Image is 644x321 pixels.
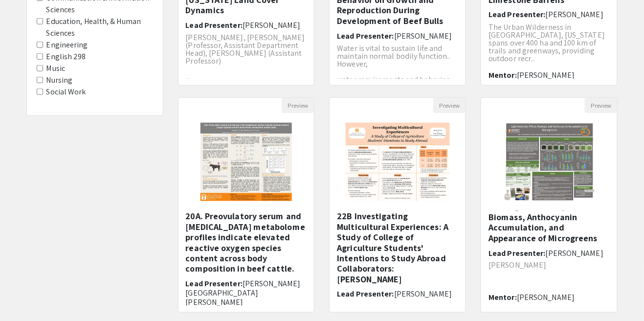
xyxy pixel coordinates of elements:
h6: Lead Presenter: [186,21,307,30]
img: <p>20A. Preovulatory serum and follicular fluid metabolome profiles indicate elevated reactive ox... [191,113,302,211]
h6: Lead Presenter: [337,31,458,41]
div: Open Presentation <p class="ql-align-center">22B Investigating Multicultural Experiences: A Study... [329,97,466,313]
span: [PERSON_NAME] [489,260,546,271]
iframe: Chat [7,277,42,314]
span: [PERSON_NAME] [394,31,452,41]
p: ... [186,73,307,81]
label: Engineering [46,39,88,51]
h6: Lead Presenter: [489,249,610,258]
div: Open Presentation <p>20A. Preovulatory serum and follicular fluid metabolome profiles indicate el... [178,97,315,313]
button: Preview [585,98,617,113]
span: [PERSON_NAME] [394,289,452,299]
p: [PERSON_NAME], [PERSON_NAME] (Professor, Assistant Department Head), [PERSON_NAME] (Assistant Pro... [186,34,307,65]
label: Social Work [46,86,86,98]
p: Water is vital to sustain life and maintain normal bodily function.. However, [337,45,458,68]
h5: 20A. Preovulatory serum and [MEDICAL_DATA] metabolome profiles indicate elevated reactive oxygen ... [186,211,307,275]
h6: Lead Presenter: [489,10,610,19]
p: The Urban Wilderness in [GEOGRAPHIC_DATA], [US_STATE] spans over 400 ha and 100 km of trails and ... [489,23,610,63]
label: Education, Health, & Human Sciences [46,16,153,39]
span: [PERSON_NAME] [546,9,603,20]
h6: Lead Presenter: [186,279,307,308]
span: [PERSON_NAME] [517,70,575,80]
h5: 25A. Light Intensity Affects Biomass, Anthocyanin Accumulation, and Appearance of Microgreens [489,201,610,243]
h6: Lead Presenter: [337,290,458,299]
span: [PERSON_NAME] [517,293,575,303]
img: <p>25A. Light Intensity Affects Biomass, Anthocyanin Accumulation, and Appearance of Microgreens</p> [494,113,605,211]
label: Nursing [46,74,73,86]
img: <p class="ql-align-center">22B Investigating Multicultural Experiences: A Study of College of Agr... [336,113,460,211]
label: English 298 [46,51,86,63]
button: Preview [282,98,314,113]
h5: 22B Investigating Multicultural Experiences: A Study of College of Agriculture Students' Intentio... [337,211,458,285]
span: Mentor: [489,70,517,80]
button: Preview [433,98,466,113]
label: Music [46,63,66,74]
span: [PERSON_NAME][GEOGRAPHIC_DATA][PERSON_NAME] [186,279,301,308]
span: [PERSON_NAME] [243,20,300,30]
span: Mentor: [489,293,517,303]
div: Open Presentation <p>25A. Light Intensity Affects Biomass, Anthocyanin Accumulation, and Appearan... [481,97,618,313]
span: [PERSON_NAME] [546,248,603,258]
p: water requirements and behavior could affec... [337,76,458,92]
